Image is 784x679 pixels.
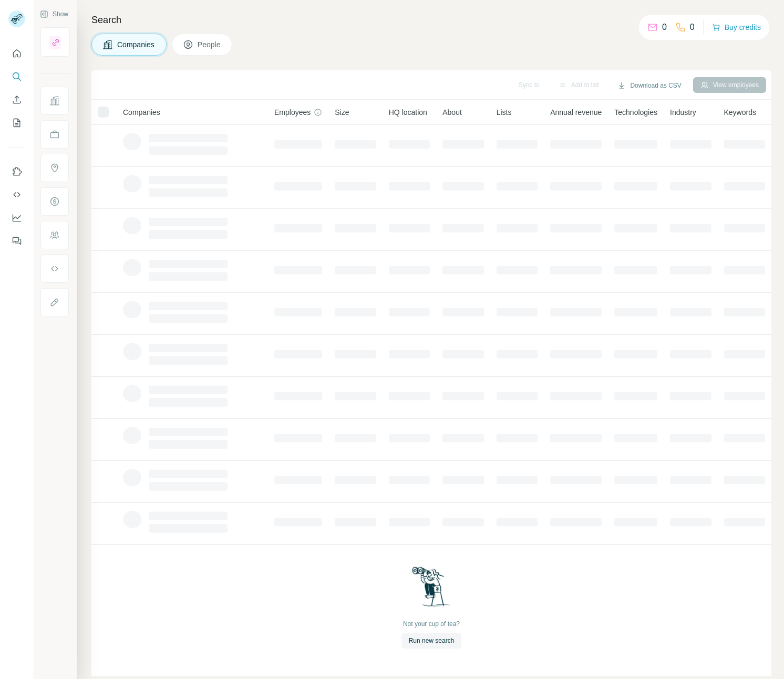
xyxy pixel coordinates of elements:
[389,107,427,118] span: HQ location
[8,44,25,63] button: Quick start
[442,107,462,118] span: About
[8,113,25,132] button: My lists
[117,39,156,50] span: Companies
[8,67,25,86] button: Search
[8,231,25,250] button: Feedback
[123,107,160,118] span: Companies
[403,619,460,629] div: Not your cup of tea?
[712,20,761,35] button: Buy credits
[401,633,462,649] button: Run new search
[8,185,25,204] button: Use Surfe API
[91,13,771,27] h4: Search
[610,78,688,93] button: Download as CSV
[8,90,25,109] button: Enrich CSV
[662,21,667,34] p: 0
[274,107,311,118] span: Employees
[690,21,695,34] p: 0
[614,107,657,118] span: Technologies
[33,6,76,22] button: Show
[198,39,222,50] span: People
[335,107,349,118] span: Size
[724,107,756,118] span: Keywords
[8,162,25,181] button: Use Surfe on LinkedIn
[497,107,512,118] span: Lists
[8,208,25,227] button: Dashboard
[550,107,602,118] span: Annual revenue
[670,107,696,118] span: Industry
[409,636,455,645] span: Run new search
